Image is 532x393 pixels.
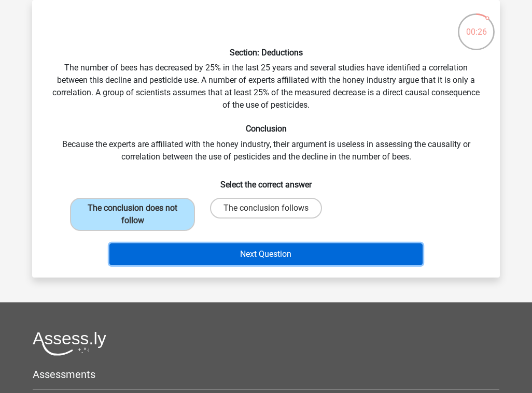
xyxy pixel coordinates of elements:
[49,171,483,190] h6: Select the correct answer
[36,8,496,269] div: The number of bees has decreased by 25% in the last 25 years and several studies have identified ...
[210,198,322,219] label: The conclusion follows
[109,243,423,265] button: Next Question
[457,12,496,38] div: 00:26
[70,198,195,231] label: The conclusion does not follow
[33,368,499,381] h5: Assessments
[49,48,483,57] h6: Section: Deductions
[49,124,483,134] h6: Conclusion
[33,331,106,356] img: Assessly logo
